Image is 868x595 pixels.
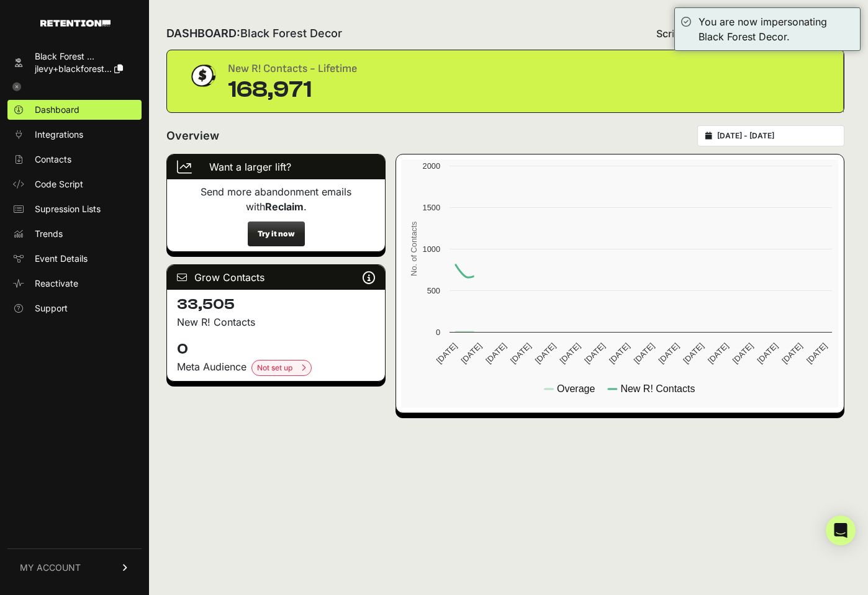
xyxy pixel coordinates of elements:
[805,341,829,365] text: [DATE]
[177,295,375,315] h4: 33,505
[35,50,123,63] div: Black Forest ...
[436,328,440,337] text: 0
[35,63,112,74] span: jlevy+blackforest...
[698,14,854,44] div: You are now impersonating Black Forest Decor.
[7,47,142,79] a: Black Forest ... jlevy+blackforest...
[177,359,375,376] div: Meta Audience
[40,20,111,27] img: Retention.com
[177,339,375,359] h4: 0
[558,341,582,365] text: [DATE]
[731,341,755,365] text: [DATE]
[7,174,142,194] a: Code Script
[459,341,484,365] text: [DATE]
[35,228,63,240] span: Trends
[621,383,695,394] text: New R! Contacts
[423,244,440,254] text: 1000
[509,341,533,365] text: [DATE]
[7,274,142,293] a: Reactivate
[265,200,304,213] strong: Reclaim
[187,60,218,91] img: dollar-coin-05c43ed7efb7bc0c12610022525b4bbbb207c7efeef5aecc26f025e68dcafac9.png
[166,25,342,42] h2: DASHBOARD:
[607,341,631,365] text: [DATE]
[35,253,88,265] span: Event Details
[228,60,357,78] div: New R! Contacts - Lifetime
[423,203,440,212] text: 1500
[35,277,78,290] span: Reactivate
[35,302,68,315] span: Support
[7,298,142,318] a: Support
[632,341,656,365] text: [DATE]
[35,104,79,116] span: Dashboard
[240,27,342,40] span: Black Forest Decor
[533,341,558,365] text: [DATE]
[7,224,142,244] a: Trends
[409,221,418,276] text: No. of Contacts
[228,78,357,102] div: 168,971
[780,341,804,365] text: [DATE]
[177,315,375,329] p: New R! Contacts
[7,199,142,219] a: Supression Lists
[7,125,142,145] a: Integrations
[557,383,595,394] text: Overage
[35,128,83,141] span: Integrations
[7,548,142,586] a: MY ACCOUNT
[7,100,142,120] a: Dashboard
[7,150,142,169] a: Contacts
[35,178,83,190] span: Code Script
[20,561,81,574] span: MY ACCOUNT
[826,516,856,545] div: Open Intercom Messenger
[258,229,295,238] strong: Try it now
[167,265,385,290] div: Grow Contacts
[427,286,440,295] text: 500
[657,341,681,365] text: [DATE]
[484,341,509,365] text: [DATE]
[167,154,385,179] div: Want a larger lift?
[756,341,780,365] text: [DATE]
[682,341,706,365] text: [DATE]
[583,341,607,365] text: [DATE]
[166,127,219,145] h2: Overview
[7,249,142,269] a: Event Details
[35,153,71,166] span: Contacts
[656,26,715,41] span: Script status
[35,203,101,215] span: Supression Lists
[177,184,375,214] p: Send more abandonment emails with .
[435,341,459,365] text: [DATE]
[423,161,440,171] text: 2000
[706,341,730,365] text: [DATE]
